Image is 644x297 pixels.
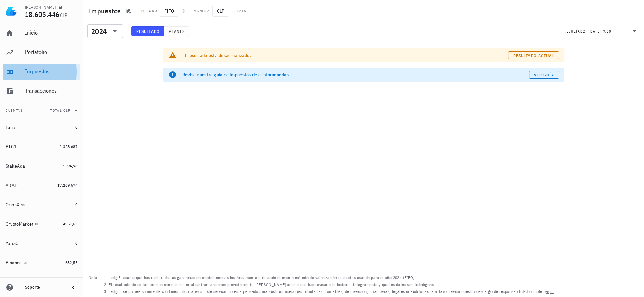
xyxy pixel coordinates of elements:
[6,202,20,208] div: OrionX
[6,241,19,247] div: YoroiC
[65,260,77,265] span: 632,55
[164,26,190,36] button: Planes
[109,274,555,281] li: LedgiFi asume que has declarado tus ganancias en criptomonedas históricamente utilizando el mismo...
[50,108,71,113] span: Total CLP
[182,71,529,78] div: Revisa nuestra guía de impuestos de criptomonedas
[25,49,77,55] div: Portafolio
[3,119,80,136] a: Luna 0
[83,272,644,297] footer: Notas:
[6,6,17,17] img: LedgiFi
[109,288,555,295] li: LedgiFi se provee solamente con fines informativos. Este servicio no esta pensado para sustituir ...
[63,163,77,168] span: 1594,98
[6,260,22,266] div: Binance
[75,124,77,130] span: 0
[25,10,60,19] span: 18.605.446
[131,26,164,36] button: Resultado
[25,68,77,75] div: Impuestos
[3,83,80,100] a: Transacciones
[109,281,555,288] li: El resultado de es tan preciso como el historial de transacciones provisto por ti. [PERSON_NAME] ...
[136,29,160,34] span: Resultado
[546,289,554,294] a: aquí
[6,221,33,227] div: CryptoMarket
[75,202,77,207] span: 0
[3,102,80,119] button: CuentasTotal CLP
[3,138,80,155] a: BTC1 1.328.687
[249,7,257,15] div: CL-icon
[141,8,157,14] div: Método
[160,6,178,17] span: FIFO
[513,53,554,58] span: Resultado actual
[6,183,19,188] div: ADAL1
[194,8,210,14] div: Moneda
[6,163,25,169] div: StakeAda
[57,183,77,188] span: 17.269.574
[533,72,554,77] span: Ver guía
[4,275,47,282] button: agregar cuenta
[3,177,80,194] a: ADAL1 17.269.574
[560,25,643,38] div: Resultado:[DATE] 9:00
[3,64,80,80] a: Impuestos
[6,144,17,150] div: BTC1
[87,24,123,38] div: 2024
[3,196,80,213] a: OrionX 0
[182,52,508,59] div: El resultado esta desactualizado.
[3,216,80,232] a: CryptoMarket 4957,63
[3,44,80,61] a: Portafolio
[3,158,80,174] a: StakeAda 1594,98
[7,277,44,281] span: agregar cuenta
[89,6,123,17] h1: Impuestos
[6,124,15,130] div: Luna
[3,254,80,271] a: Binance 632,55
[25,285,64,290] div: Soporte
[25,29,77,36] div: Inicio
[59,144,77,149] span: 1.328.687
[63,221,77,226] span: 4957,63
[75,241,77,246] span: 0
[25,4,56,10] div: [PERSON_NAME]
[564,27,589,36] div: Resultado:
[25,87,77,94] div: Transacciones
[212,6,229,17] span: CLP
[3,235,80,252] a: YoroiC 0
[60,12,68,18] span: CLP
[508,51,559,59] button: Resultado actual
[3,25,80,41] a: Inicio
[529,71,559,79] a: Ver guía
[168,29,185,34] span: Planes
[589,28,611,35] div: [DATE] 9:00
[629,6,640,17] div: avatar
[91,28,107,35] div: 2024
[237,8,246,14] div: País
